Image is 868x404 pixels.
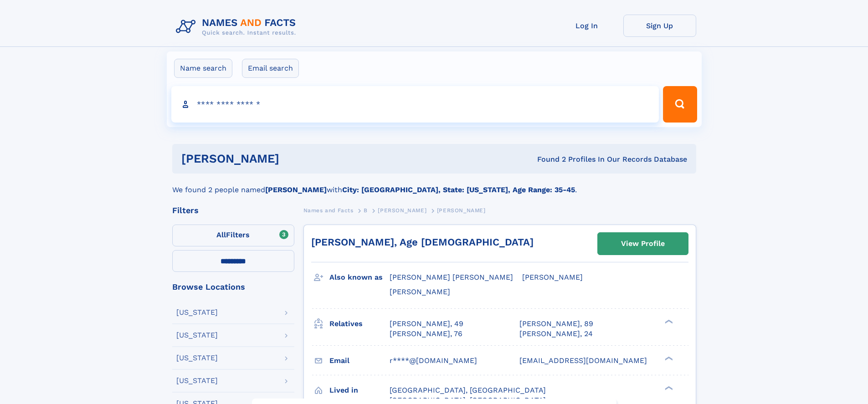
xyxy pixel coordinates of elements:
[329,316,390,332] h3: Relatives
[663,318,673,324] div: ❯
[342,185,575,194] b: City: [GEOGRAPHIC_DATA], State: [US_STATE], Age Range: 35-45
[265,185,327,194] b: [PERSON_NAME]
[172,15,303,39] img: Logo Names and Facts
[390,273,513,281] span: [PERSON_NAME] [PERSON_NAME]
[519,329,593,339] a: [PERSON_NAME], 24
[519,319,593,329] a: [PERSON_NAME], 89
[181,153,408,164] h1: [PERSON_NAME]
[172,174,696,195] div: We found 2 people named with .
[172,225,294,246] label: Filters
[242,59,299,78] label: Email search
[329,383,390,398] h3: Lived in
[623,15,696,37] a: Sign Up
[329,270,390,285] h3: Also known as
[390,329,462,339] a: [PERSON_NAME], 76
[550,15,623,37] a: Log In
[390,287,450,296] span: [PERSON_NAME]
[303,205,354,216] a: Names and Facts
[598,233,688,255] a: View Profile
[176,354,218,362] div: [US_STATE]
[311,236,534,248] a: [PERSON_NAME], Age [DEMOGRAPHIC_DATA]
[364,207,368,214] span: B
[364,205,368,216] a: B
[172,283,294,291] div: Browse Locations
[390,386,546,394] span: [GEOGRAPHIC_DATA], [GEOGRAPHIC_DATA]
[621,233,665,254] div: View Profile
[522,273,583,281] span: [PERSON_NAME]
[390,319,463,329] a: [PERSON_NAME], 49
[378,205,426,216] a: [PERSON_NAME]
[408,154,687,164] div: Found 2 Profiles In Our Records Database
[172,206,294,215] div: Filters
[437,207,486,214] span: [PERSON_NAME]
[378,207,426,214] span: [PERSON_NAME]
[329,353,390,368] h3: Email
[663,355,673,361] div: ❯
[174,59,232,78] label: Name search
[171,86,659,123] input: search input
[663,385,673,391] div: ❯
[176,332,218,339] div: [US_STATE]
[519,356,647,365] span: [EMAIL_ADDRESS][DOMAIN_NAME]
[216,230,226,239] span: All
[176,309,218,316] div: [US_STATE]
[663,86,697,123] button: Search Button
[176,377,218,384] div: [US_STATE]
